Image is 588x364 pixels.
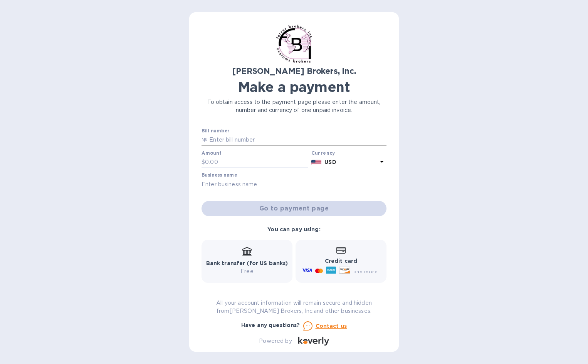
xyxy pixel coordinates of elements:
[311,150,335,156] b: Currency
[202,98,386,114] p: To obtain access to the payment page please enter the amount, number and currency of one unpaid i...
[202,151,221,155] label: Amount
[202,79,386,95] h1: Make a payment
[202,129,229,134] label: Bill number
[324,159,336,165] b: USD
[202,173,237,178] label: Business name
[316,323,347,329] u: Contact us
[206,267,288,276] p: Free
[259,337,292,345] p: Powered by
[202,158,205,166] p: $
[232,66,356,76] b: [PERSON_NAME] Brokers, Inc.
[267,226,320,232] b: You can pay using:
[208,134,386,146] input: Enter bill number
[206,260,288,266] b: Bank transfer (for US banks)
[311,160,322,165] img: USD
[353,269,381,274] span: and more...
[241,322,300,328] b: Have any questions?
[202,179,386,190] input: Enter business name
[202,299,386,315] p: All your account information will remain secure and hidden from [PERSON_NAME] Brokers, Inc. and o...
[205,157,308,168] input: 0.00
[325,258,357,264] b: Credit card
[202,136,208,144] p: №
